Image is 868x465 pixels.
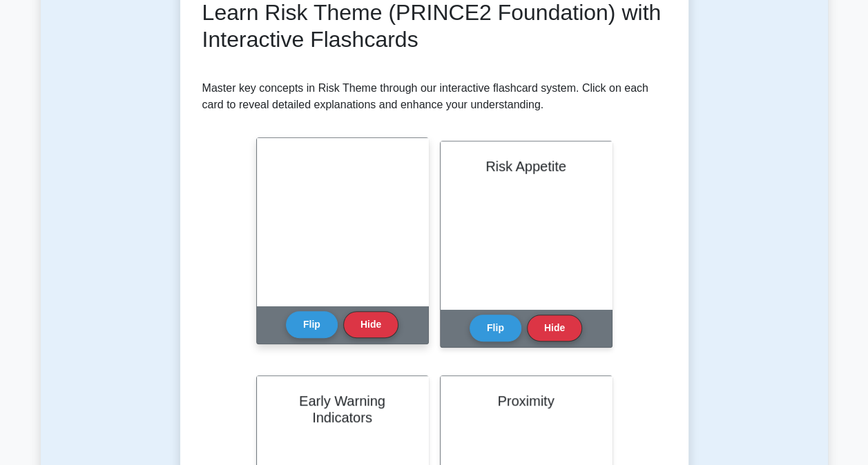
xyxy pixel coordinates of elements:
h2: Proximity [457,393,595,409]
button: Flip [470,315,521,342]
button: Flip [286,311,338,338]
h2: Risk Management Procedure [273,155,412,188]
button: Hide [527,315,582,342]
p: Master key concepts in Risk Theme through our interactive flashcard system. Click on each card to... [202,80,666,113]
button: Hide [343,311,398,338]
h2: Risk Appetite [457,158,595,175]
h2: Early Warning Indicators [273,393,412,426]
